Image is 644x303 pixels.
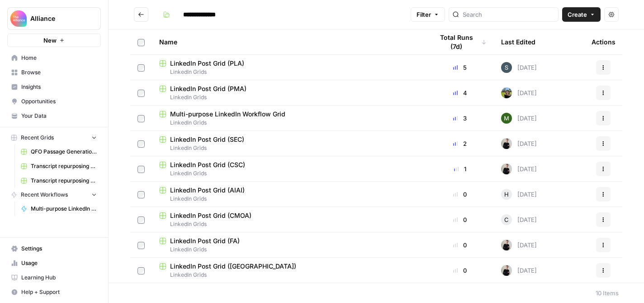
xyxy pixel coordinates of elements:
img: Alliance Logo [10,10,27,27]
a: LinkedIn Post Grid (FA)LinkedIn Grids [159,236,419,254]
span: LinkedIn Grids [159,169,419,178]
div: [DATE] [501,240,537,250]
a: Transcript repurposing (PMA) [17,159,101,173]
span: Transcript repurposing (CSC) [31,177,97,185]
button: Create [562,7,601,22]
div: 0 [433,240,487,250]
a: LinkedIn Post Grid (AIAI)LinkedIn Grids [159,186,419,203]
a: LinkedIn Post Grid (SEC)LinkedIn Grids [159,135,419,152]
button: New [7,34,101,47]
span: LinkedIn Post Grid (PMA) [170,84,246,93]
div: 0 [433,215,487,224]
span: Usage [21,259,97,267]
span: Multi-purpose LinkedIn Workflow Grid [170,110,285,119]
span: Browse [21,68,97,77]
button: Go back [134,7,148,22]
img: bo6gwtk78bbxl6expmw5g49788i4 [501,62,512,73]
span: Transcript repurposing (PMA) [31,162,97,170]
img: rzyuksnmva7rad5cmpd7k6b2ndco [501,164,512,174]
span: LinkedIn Grids [159,144,419,152]
span: Multi-purpose LinkedIn Workflow [31,205,97,213]
a: Transcript repurposing (CSC) [17,173,101,188]
a: Home [7,51,101,65]
span: Opportunities [21,97,97,106]
span: Help + Support [21,288,97,296]
span: LinkedIn Grids [159,93,419,101]
span: Recent Workflows [21,191,68,199]
img: l5bw1boy7i1vzeyb5kvp5qo3zmc4 [501,113,512,124]
div: [DATE] [501,62,537,73]
img: rzyuksnmva7rad5cmpd7k6b2ndco [501,265,512,276]
a: Settings [7,241,101,256]
span: LinkedIn Post Grid (FA) [170,236,240,245]
div: 3 [433,114,487,123]
div: 0 [433,266,487,275]
a: LinkedIn Post Grid (PLA)LinkedIn Grids [159,59,419,76]
div: 4 [433,88,487,97]
button: Filter [411,7,445,22]
span: LinkedIn Post Grid (CSC) [170,160,245,169]
span: LinkedIn Post Grid ([GEOGRAPHIC_DATA]) [170,262,296,271]
button: Recent Workflows [7,188,101,202]
span: LinkedIn Post Grid (AIAI) [170,186,245,195]
a: LinkedIn Post Grid (PMA)LinkedIn Grids [159,84,419,101]
a: Opportunities [7,94,101,109]
button: Recent Grids [7,131,101,144]
div: 2 [433,139,487,148]
span: C [504,215,509,224]
img: rzyuksnmva7rad5cmpd7k6b2ndco [501,138,512,149]
span: Alliance [30,14,85,23]
div: [DATE] [501,164,537,174]
div: [DATE] [501,189,537,200]
a: Learning Hub [7,270,101,285]
input: Search [463,10,554,19]
span: QFO Passage Generation (CSC) [31,148,97,156]
span: LinkedIn Grids [159,68,419,76]
a: QFO Passage Generation (CSC) [17,144,101,159]
span: Learning Hub [21,274,97,282]
span: LinkedIn Grids [159,220,419,228]
span: New [43,36,57,45]
a: Browse [7,65,101,80]
div: Last Edited [501,29,535,54]
button: Help + Support [7,285,101,299]
div: 10 Items [596,289,619,298]
div: Name [159,29,419,54]
div: 1 [433,164,487,173]
span: Your Data [21,112,97,120]
a: Usage [7,256,101,270]
div: Actions [592,29,616,54]
span: LinkedIn Grids [159,271,419,279]
span: Recent Grids [21,134,54,142]
a: LinkedIn Post Grid (CSC)LinkedIn Grids [159,160,419,178]
a: Multi-purpose LinkedIn Workflow GridLinkedIn Grids [159,110,419,127]
div: 5 [433,63,487,72]
div: Total Runs (7d) [433,29,487,54]
div: 0 [433,190,487,199]
span: LinkedIn Post Grid (SEC) [170,135,244,144]
a: Your Data [7,109,101,123]
span: LinkedIn Grids [159,195,419,203]
span: H [504,190,509,199]
a: LinkedIn Post Grid (CMOA)LinkedIn Grids [159,211,419,228]
a: Insights [7,80,101,94]
div: [DATE] [501,214,537,225]
div: [DATE] [501,265,537,276]
span: Settings [21,245,97,253]
span: LinkedIn Post Grid (CMOA) [170,211,251,220]
div: [DATE] [501,138,537,149]
span: LinkedIn Post Grid (PLA) [170,59,244,68]
span: Filter [417,10,431,19]
span: LinkedIn Grids [159,119,419,127]
img: rzyuksnmva7rad5cmpd7k6b2ndco [501,240,512,250]
a: Multi-purpose LinkedIn Workflow [17,202,101,216]
span: Insights [21,83,97,91]
img: wlj6vlcgatc3c90j12jmpqq88vn8 [501,87,512,98]
a: LinkedIn Post Grid ([GEOGRAPHIC_DATA])LinkedIn Grids [159,262,419,279]
span: Create [568,10,587,19]
span: LinkedIn Grids [159,245,419,254]
div: [DATE] [501,87,537,98]
span: Home [21,54,97,62]
button: Workspace: Alliance [7,7,101,30]
div: [DATE] [501,113,537,124]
